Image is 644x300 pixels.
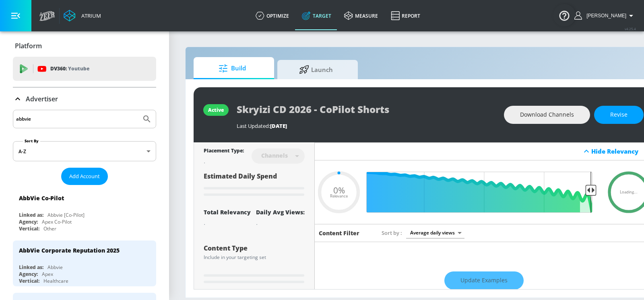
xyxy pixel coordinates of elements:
button: Revise [594,106,644,124]
input: Search by name [16,114,138,124]
p: Platform [15,41,42,50]
button: Open Resource Center [553,4,576,27]
span: Loading... [620,190,638,194]
span: Revise [610,110,627,120]
div: Healthcare [43,277,68,284]
span: Launch [285,60,347,79]
span: v 4.25.4 [625,27,636,31]
div: Platform [13,35,156,57]
div: Estimated Daily Spend [204,172,305,199]
span: Estimated Daily Spend [204,172,277,181]
div: Linked as: [19,264,43,271]
div: DV360: Youtube [13,57,156,81]
div: AbbVie Co-Pilot [19,194,64,202]
span: 0% [333,186,345,194]
div: Agency: [19,218,38,225]
span: Build [202,59,263,78]
span: Relevance [330,194,348,198]
div: Placement Type: [204,147,244,156]
span: [DATE] [270,122,287,129]
span: login as: yen.lopezgallardo@zefr.com [583,13,626,18]
div: AbbVie Co-PilotLinked as:Abbvie [Co-Pilot]Agency:Apex Co-PilotVertical:Other [13,188,156,234]
div: A-Z [13,141,156,161]
div: Apex [42,271,53,277]
div: Abbvie [47,264,63,271]
input: Final Threshold [371,172,597,213]
div: AbbVie Corporate Reputation 2025Linked as:AbbvieAgency:ApexVertical:Healthcare [13,240,156,286]
div: AbbVie Corporate Reputation 2025 [19,247,120,254]
span: Download Channels [520,110,574,120]
label: Sort By [23,138,40,144]
button: Download Channels [504,106,590,124]
div: Channels [257,152,292,159]
div: Other [43,225,56,232]
div: Total Relevancy [204,208,251,216]
button: Add Account [61,168,108,185]
div: Include in your targeting set [204,255,305,260]
div: Abbvie [Co-Pilot] [47,212,85,218]
span: Sort by [382,229,402,236]
button: [PERSON_NAME] [574,11,636,21]
p: Advertiser [26,95,58,103]
h6: Content Filter [319,229,359,237]
span: Add Account [69,172,100,181]
div: Vertical: [19,225,39,232]
p: Youtube [68,64,89,73]
a: Report [384,1,427,30]
a: Target [295,1,338,30]
div: Content Type [204,245,305,251]
p: DV360: [50,64,89,73]
div: Atrium [78,12,101,19]
div: active [208,107,224,113]
a: measure [338,1,384,30]
div: Linked as: [19,212,43,218]
div: Last Updated: [237,122,496,129]
div: Daily Avg Views: [256,208,305,216]
div: Vertical: [19,277,39,284]
div: Agency: [19,271,38,277]
div: Average daily views [406,227,464,238]
a: Atrium [64,10,101,22]
button: Submit Search [138,110,156,128]
a: optimize [249,1,295,30]
div: Advertiser [13,88,156,110]
div: Apex Co-Pilot [42,218,72,225]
